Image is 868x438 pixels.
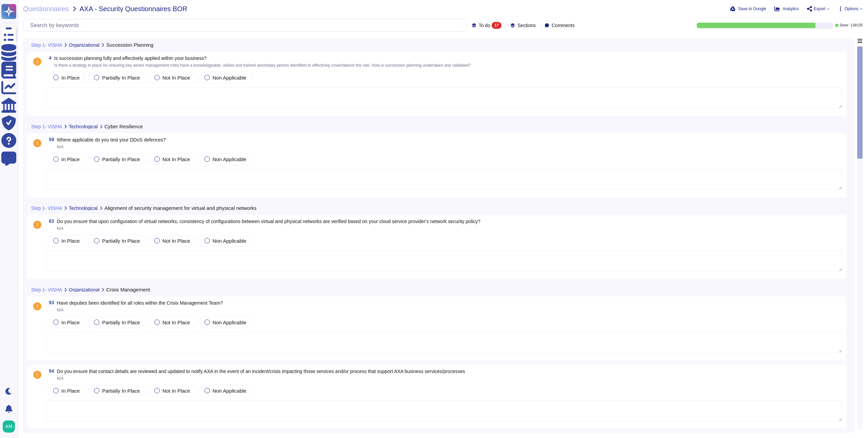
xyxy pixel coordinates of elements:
span: Non Applicable [213,75,246,81]
span: Not In Place [162,320,190,325]
span: Non Applicable [213,156,246,162]
span: Organizational [69,43,99,47]
span: Do you ensure that contact details are reviewed and updated to notify AXA in the event of an inci... [57,369,465,374]
span: Comments [552,23,575,28]
input: Search by keywords [27,19,467,31]
span: Questionnaires [23,5,69,12]
span: Done: [840,24,849,27]
span: Step 1- VISHA [31,124,62,129]
span: Organizational [69,287,99,292]
span: In Place [61,238,80,244]
span: N/A [57,376,64,381]
span: Step 1- VISHA [31,206,62,211]
span: Not In Place [162,388,190,394]
span: Step 1- VISHA [31,43,62,47]
span: 4 [46,56,52,60]
span: N/A [57,308,64,312]
span: Non Applicable [213,238,246,244]
span: In Place [61,75,80,81]
span: 93 [46,300,54,305]
span: AXA - Security Questionnaires BOR [80,5,188,12]
span: Cyber Resilience [104,124,143,129]
span: Partially In Place [102,320,140,325]
button: user [1,419,20,434]
span: 118 / 135 [850,24,863,27]
span: In Place [61,388,80,394]
span: Step 1- VISHA [31,287,62,292]
span: 59 [46,137,54,142]
span: In Place [61,320,80,325]
span: Do you ensure that upon configuration of virtual networks, consistency of configurations between ... [57,219,480,224]
span: Not In Place [162,156,190,162]
img: user [3,420,15,433]
span: Succession Planning [106,42,153,47]
span: Non Applicable [213,388,246,394]
span: Have deputies been identified for all roles within the Crisis Management Team? [57,300,223,306]
span: Crisis Management [106,287,150,292]
span: Alignment of security management for virtual and physical networks [104,205,257,211]
span: Is there a strategy in place for ensuring key senior management roles have a knowledgeable, skill... [54,63,471,68]
span: To do [479,23,490,28]
span: Technological [69,206,98,211]
span: 63 [46,219,54,223]
span: Sections [517,23,536,28]
span: Partially In Place [102,156,140,162]
span: Technological [69,124,98,129]
span: Not In Place [162,75,190,81]
span: Export [814,7,826,11]
span: Partially In Place [102,75,140,81]
span: Where applicable do you test your DDoS defences? [57,137,166,143]
span: In Place [61,156,80,162]
button: Save to Google [730,6,766,12]
span: N/A [57,226,64,231]
span: N/A [57,145,64,149]
span: Is succession planning fully and effectively applied within your business? [54,56,207,61]
button: Analytics [774,6,799,12]
span: Partially In Place [102,388,140,394]
span: Not In Place [162,238,190,244]
span: Save to Google [738,7,766,11]
span: Options [845,7,859,11]
span: Analytics [783,7,799,11]
span: 94 [46,369,54,373]
div: 17 [492,22,501,29]
span: Partially In Place [102,238,140,244]
span: Non Applicable [213,320,246,325]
